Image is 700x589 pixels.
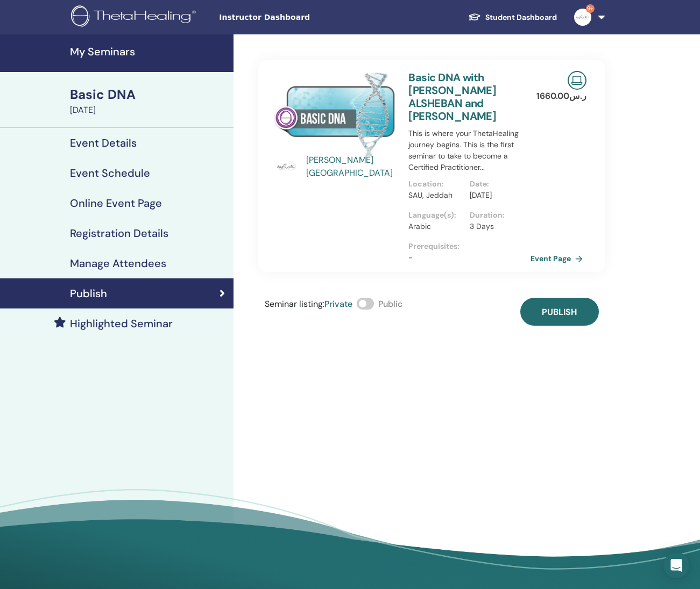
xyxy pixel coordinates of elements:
[70,227,168,240] h4: Registration Details
[63,85,234,117] a: Basic DNA[DATE]
[70,197,162,210] h4: Online Event Page
[568,71,586,90] img: Live Online Seminar
[470,190,524,201] p: [DATE]
[219,12,380,23] span: Instructor Dashboard
[324,298,352,310] span: Private
[574,9,591,26] img: default.jpg
[542,306,577,318] span: Publish
[408,210,463,221] p: Language(s) :
[531,250,587,267] a: Event Page
[408,178,463,190] p: Location :
[459,8,565,27] a: Student Dashboard
[70,287,107,300] h4: Publish
[408,221,463,232] p: Arabic
[468,12,481,21] img: graduation-cap-white.svg
[306,154,398,179] a: [PERSON_NAME] [GEOGRAPHIC_DATA]
[408,241,531,252] p: Prerequisites :
[70,85,227,104] div: Basic DNA
[274,71,396,157] img: Basic DNA
[470,221,524,232] p: 3 Days
[586,4,595,13] span: 9+
[408,70,496,123] a: Basic DNA with [PERSON_NAME] ALSHEBAN and [PERSON_NAME]
[470,210,524,221] p: Duration :
[70,45,227,58] h4: My Seminars
[274,154,300,179] img: default.jpg
[378,298,402,310] span: Public
[536,90,586,103] p: ر.س 1660.00
[408,190,463,201] p: SAU, Jeddah
[70,104,227,117] div: [DATE]
[470,178,524,190] p: Date :
[71,5,200,30] img: logo.png
[408,128,531,173] p: This is where your ThetaHealing journey begins. This is the first seminar to take to become a Cer...
[408,252,531,263] p: -
[265,298,324,310] span: Seminar listing :
[70,167,150,179] h4: Event Schedule
[70,257,166,270] h4: Manage Attendees
[70,317,173,330] h4: Highlighted Seminar
[70,137,137,149] h4: Event Details
[663,552,689,578] div: Open Intercom Messenger
[520,298,599,326] button: Publish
